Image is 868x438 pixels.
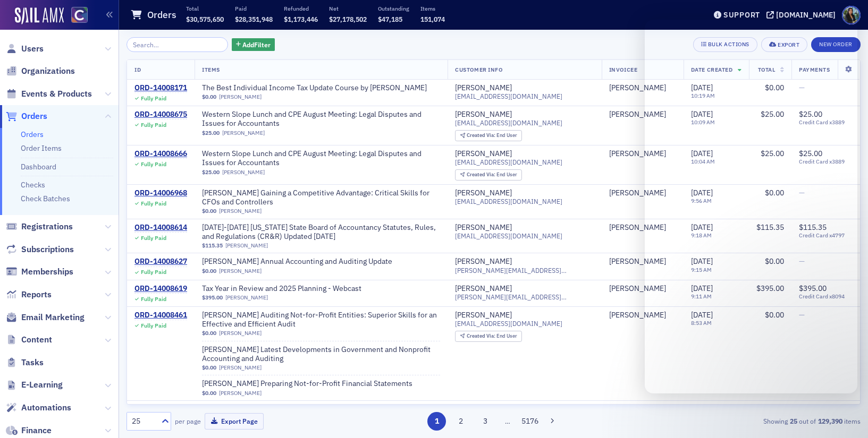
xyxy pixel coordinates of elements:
[455,188,512,198] a: [PERSON_NAME]
[202,390,216,397] span: $0.00
[202,294,223,301] span: $395.00
[329,15,367,23] span: $27,178,502
[202,169,220,176] span: $25.00
[500,416,515,426] span: …
[21,88,92,100] span: Events & Products
[134,257,187,267] a: ORD-14008627
[609,83,676,93] span: Alan Bennett
[6,65,75,77] a: Organizations
[455,311,512,320] a: [PERSON_NAME]
[329,5,367,12] p: Net
[134,188,187,198] a: ORD-14006968
[455,149,512,159] a: [PERSON_NAME]
[134,149,187,159] a: ORD-14008666
[455,158,562,166] span: [EMAIL_ADDRESS][DOMAIN_NAME]
[134,223,187,233] a: ORD-14008614
[21,194,70,203] a: Check Batches
[21,221,73,233] span: Registrations
[452,412,470,431] button: 2
[21,425,52,436] span: Finance
[609,284,676,294] span: Carol Keil
[467,172,517,178] div: End User
[186,15,224,23] span: $30,575,650
[609,83,666,93] a: [PERSON_NAME]
[467,133,517,139] div: End User
[609,257,666,267] a: [PERSON_NAME]
[21,180,45,190] a: Checks
[205,413,264,430] button: Export Page
[21,266,73,278] span: Memberships
[21,244,74,255] span: Subscriptions
[455,83,512,93] div: [PERSON_NAME]
[842,6,861,24] span: Profile
[609,66,637,73] span: Invoicee
[21,110,47,122] span: Orders
[141,322,166,329] div: Fully Paid
[202,110,440,128] a: Western Slope Lunch and CPE August Meeting: Legal Disputes and Issues for Accountants
[235,5,273,12] p: Paid
[21,65,75,77] span: Organizations
[219,208,262,214] a: [PERSON_NAME]
[609,311,676,320] span: Kaylie Rossi
[832,402,857,427] iframe: Intercom live chat
[6,244,74,255] a: Subscriptions
[6,221,73,233] a: Registrations
[202,364,216,371] span: $0.00
[455,257,512,267] a: [PERSON_NAME]
[284,15,318,23] span: $1,173,446
[134,110,187,119] div: ORD-14008675
[21,289,52,300] span: Reports
[202,242,223,249] span: $115.35
[21,402,71,414] span: Automations
[222,130,265,136] a: [PERSON_NAME]
[222,169,265,176] a: [PERSON_NAME]
[127,37,228,52] input: Search…
[202,93,216,100] span: $0.00
[202,223,440,242] span: 2024-2025 Colorado State Board of Accountancy Statutes, Rules, and Regulations (CR&R) Updated Feb...
[202,83,427,93] span: The Best Individual Income Tax Update Course by Surgent
[455,331,522,342] div: Created Via: End User
[141,95,166,102] div: Fully Paid
[202,379,412,389] span: Surgent's Preparing Not-for-Profit Financial Statements
[609,223,666,233] a: [PERSON_NAME]
[141,200,166,207] div: Fully Paid
[202,83,427,93] a: The Best Individual Income Tax Update Course by [PERSON_NAME]
[723,10,760,20] div: Support
[467,132,496,139] span: Created Via :
[235,15,273,23] span: $28,351,948
[219,268,262,274] a: [PERSON_NAME]
[132,416,155,427] div: 25
[21,334,52,346] span: Content
[6,312,85,323] a: Email Marketing
[202,66,220,73] span: Items
[147,8,176,21] h1: Orders
[141,161,166,168] div: Fully Paid
[202,345,440,364] a: [PERSON_NAME] Latest Developments in Government and Nonprofit Accounting and Auditing
[6,402,71,414] a: Automations
[455,119,562,127] span: [EMAIL_ADDRESS][DOMAIN_NAME]
[455,66,502,73] span: Customer Info
[378,15,402,23] span: $47,185
[609,149,666,159] a: [PERSON_NAME]
[134,284,187,294] a: ORD-14008619
[476,412,494,431] button: 3
[609,311,666,320] a: [PERSON_NAME]
[816,416,844,426] strong: 129,390
[202,284,361,294] a: Tax Year in Review and 2025 Planning - Webcast
[141,235,166,242] div: Fully Paid
[6,289,52,300] a: Reports
[467,332,496,339] span: Created Via :
[15,7,64,24] img: SailAMX
[609,188,666,198] div: [PERSON_NAME]
[609,223,676,233] span: Joshua Frederickson
[467,333,517,339] div: End User
[134,83,187,93] div: ORD-14008171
